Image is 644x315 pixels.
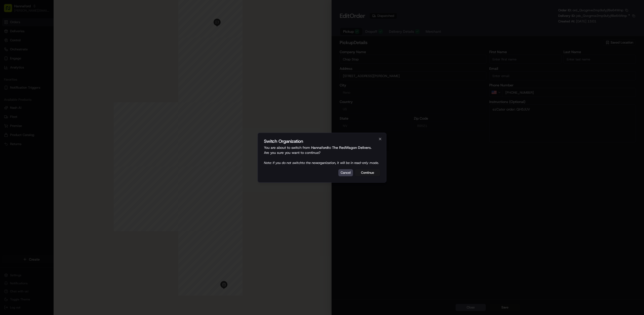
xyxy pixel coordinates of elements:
button: Cancel [338,169,353,176]
p: You are about to switch from to . Are you sure you want to continue? [264,145,380,165]
h2: Switch Organization [264,139,380,144]
span: The RedWagon Delivers [332,145,371,150]
span: Note: If you do not switch to the new organization, it will be in read-only mode. [264,161,379,165]
span: Hannaford [311,145,328,150]
button: Continue [355,169,380,176]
